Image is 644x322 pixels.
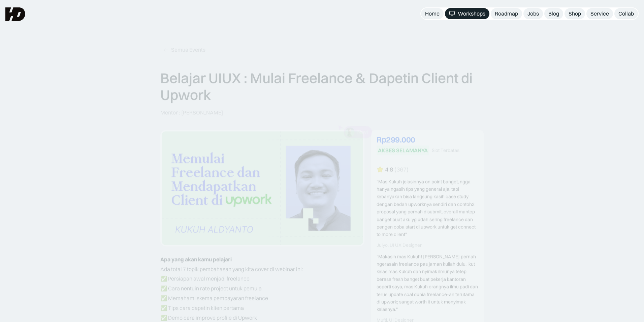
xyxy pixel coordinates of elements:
div: Julyo, UI UX Designer [377,242,478,248]
p: Ada total 7 topik pembahasan yang kita cover di webinar ini: [160,264,364,274]
div: 4.8 [385,166,393,173]
div: Roadmap [495,10,518,17]
div: "Makasih mas Kukuh! [PERSON_NAME] pernah ngerasain freelance pas jaman kuliah dulu, ikut kelas ma... [377,253,478,313]
div: Rp299.000 [377,136,478,144]
a: Semua Events [160,44,208,55]
a: Collab [614,8,638,19]
p: Novi [357,129,368,135]
div: Service [590,10,609,17]
a: Workshops [445,8,489,19]
div: Semua Events [171,46,205,53]
a: Jobs [523,8,543,19]
p: Mentor : [PERSON_NAME] [160,109,223,116]
div: Slot Terbatas [432,148,459,154]
a: Blog [544,8,563,19]
a: Service [586,8,613,19]
div: Home [425,10,440,17]
div: Blog [548,10,559,17]
a: Roadmap [491,8,522,19]
div: (367) [394,166,409,173]
strong: Apa yang akan kamu pelajari [160,256,232,263]
div: Shop [569,10,581,17]
div: Workshops [458,10,485,17]
a: Home [421,8,444,19]
div: Jobs [527,10,539,17]
a: Shop [565,8,585,19]
p: Belajar UIUX : Mulai Freelance & Dapetin Client di Upwork [160,70,484,104]
div: Collab [618,10,634,17]
div: "Mas Kukuh jelasinnya on point banget, ngga hanya ngasih tips yang general aja, tapi kebanyakan b... [377,178,478,238]
div: AKSES SELAMANYA [378,147,428,154]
